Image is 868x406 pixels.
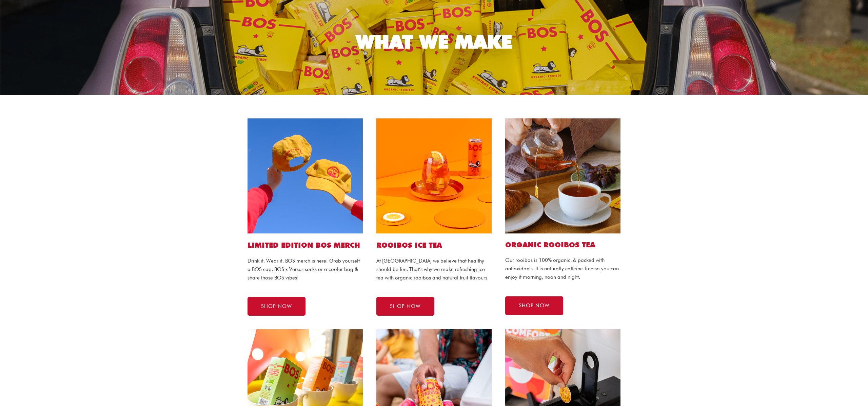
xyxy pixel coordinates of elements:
[248,240,363,250] h1: LIMITED EDITION BOS MERCH
[376,257,492,282] p: At [GEOGRAPHIC_DATA] we believe that healthy should be fun. That’s why we make refreshing ice tea...
[248,118,363,233] img: bos cap
[505,118,620,233] img: bos tea bags website1
[261,304,292,309] span: SHOP NOW
[505,256,620,281] p: Our rooibos is 100% organic, & packed with antioxidants. It is naturally caffeine-free so you can...
[376,240,492,250] h1: ROOIBOS ICE TEA
[248,257,363,282] p: Drink it. Wear it. BOS merch is here! Grab yourself a BOS cap, BOS x Versus socks or a cooler bag...
[376,297,434,316] a: SHOP NOW
[356,32,512,51] div: WHAT WE MAKE
[519,303,550,308] span: SHOP NOW
[505,296,563,315] a: SHOP NOW
[505,240,620,249] h2: Organic ROOIBOS TEA
[390,304,421,309] span: SHOP NOW
[248,297,305,316] a: SHOP NOW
